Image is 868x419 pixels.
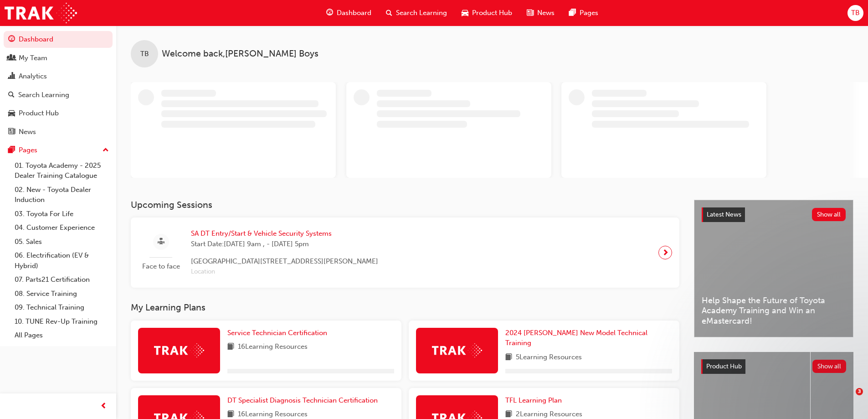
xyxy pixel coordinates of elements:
span: 16 Learning Resources [238,341,308,353]
a: pages-iconPages [562,4,606,22]
img: Trak [154,343,204,357]
a: 09. Technical Training [11,300,113,315]
a: Latest NewsShow all [702,207,846,222]
a: Analytics [4,68,113,85]
span: Welcome back , [PERSON_NAME] Boys [162,49,318,59]
div: Pages [19,145,37,155]
button: TB [847,5,863,21]
a: search-iconSearch Learning [379,4,454,22]
span: TFL Learning Plan [505,396,562,404]
span: Pages [580,8,598,18]
span: news-icon [8,128,15,136]
span: Product Hub [472,8,512,18]
span: guage-icon [8,36,15,44]
div: Product Hub [19,108,59,119]
span: car-icon [8,109,15,118]
span: SA DT Entry/Start & Vehicle Security Systems [191,228,378,239]
span: search-icon [386,7,392,19]
button: DashboardMy TeamAnalyticsSearch LearningProduct HubNews [4,29,113,142]
a: My Team [4,50,113,67]
span: DT Specialist Diagnosis Technician Certification [227,396,378,404]
span: TB [851,8,860,18]
span: up-icon [103,145,109,156]
span: book-icon [227,341,234,353]
span: people-icon [8,54,15,62]
span: guage-icon [326,7,333,19]
span: car-icon [462,7,468,19]
a: 01. Toyota Academy - 2025 Dealer Training Catalogue [11,159,113,183]
a: Service Technician Certification [227,328,331,338]
a: 05. Sales [11,235,113,249]
div: News [19,127,36,137]
span: Start Date: [DATE] 9am , - [DATE] 5pm [191,239,378,249]
span: Location [191,267,378,277]
a: car-iconProduct Hub [454,4,519,22]
span: search-icon [8,91,15,99]
span: sessionType_FACE_TO_FACE-icon [158,236,164,248]
img: Trak [5,3,77,23]
div: My Team [19,53,47,63]
h3: Upcoming Sessions [131,200,679,210]
a: guage-iconDashboard [319,4,379,22]
a: 06. Electrification (EV & Hybrid) [11,248,113,273]
span: book-icon [505,352,512,363]
a: Dashboard [4,31,113,48]
button: Pages [4,142,113,159]
span: pages-icon [8,146,15,155]
a: Product Hub [4,105,113,122]
span: 2024 [PERSON_NAME] New Model Technical Training [505,329,647,347]
button: Show all [812,208,846,221]
a: Face to faceSA DT Entry/Start & Vehicle Security SystemsStart Date:[DATE] 9am , - [DATE] 5pm[GEOG... [138,225,672,280]
a: news-iconNews [519,4,562,22]
span: Search Learning [396,8,447,18]
span: 5 Learning Resources [516,352,582,363]
button: Show all [812,360,847,373]
span: Latest News [707,211,741,218]
iframe: Intercom live chat [837,388,859,410]
span: pages-icon [569,7,576,19]
span: 3 [856,388,863,395]
a: All Pages [11,328,113,342]
img: Trak [432,343,482,357]
span: Help Shape the Future of Toyota Academy Training and Win an eMastercard! [702,295,846,326]
span: news-icon [527,7,534,19]
div: Analytics [19,71,47,82]
span: [GEOGRAPHIC_DATA][STREET_ADDRESS][PERSON_NAME] [191,256,378,267]
a: News [4,124,113,140]
a: TFL Learning Plan [505,395,565,406]
a: 04. Customer Experience [11,221,113,235]
span: chart-icon [8,72,15,81]
span: Service Technician Certification [227,329,327,337]
span: Product Hub [706,362,742,370]
a: 02. New - Toyota Dealer Induction [11,183,113,207]
span: News [537,8,555,18]
a: 08. Service Training [11,287,113,301]
a: Product HubShow all [701,359,846,374]
a: 07. Parts21 Certification [11,273,113,287]
a: Search Learning [4,87,113,103]
h3: My Learning Plans [131,302,679,313]
span: Dashboard [337,8,371,18]
div: Search Learning [18,90,69,100]
a: 10. TUNE Rev-Up Training [11,315,113,329]
span: Face to face [138,261,184,272]
span: TB [140,49,149,59]
a: DT Specialist Diagnosis Technician Certification [227,395,381,406]
span: prev-icon [100,401,107,412]
a: 03. Toyota For Life [11,207,113,221]
span: next-icon [662,246,669,259]
a: 2024 [PERSON_NAME] New Model Technical Training [505,328,672,348]
a: Latest NewsShow allHelp Shape the Future of Toyota Academy Training and Win an eMastercard! [694,200,853,337]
